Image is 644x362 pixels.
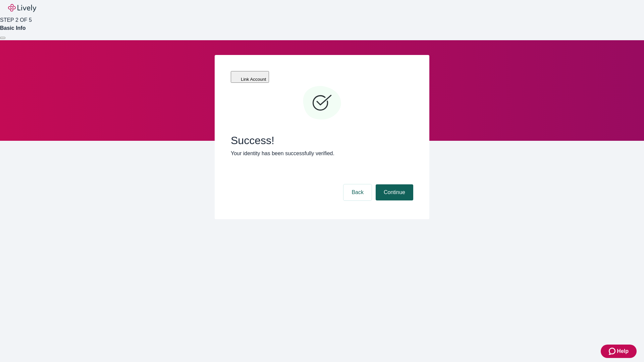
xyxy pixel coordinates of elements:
svg: Zendesk support icon [609,347,617,355]
button: Back [343,184,372,200]
button: Continue [376,184,413,200]
span: Success! [231,134,413,147]
p: Your identity has been successfully verified. [231,149,413,158]
span: Help [617,347,629,355]
img: Lively [8,4,36,12]
button: Zendesk support iconHelp [601,345,637,358]
svg: Checkmark icon [302,83,342,123]
button: Link Account [231,71,269,83]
